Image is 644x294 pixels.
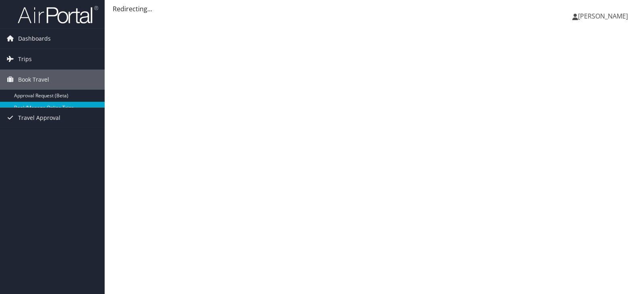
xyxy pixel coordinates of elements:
[18,70,49,90] span: Book Travel
[18,29,51,49] span: Dashboards
[578,12,628,21] span: [PERSON_NAME]
[113,4,636,14] div: Redirecting...
[18,49,32,69] span: Trips
[18,108,60,128] span: Travel Approval
[572,4,636,28] a: [PERSON_NAME]
[18,5,98,24] img: airportal-logo.png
